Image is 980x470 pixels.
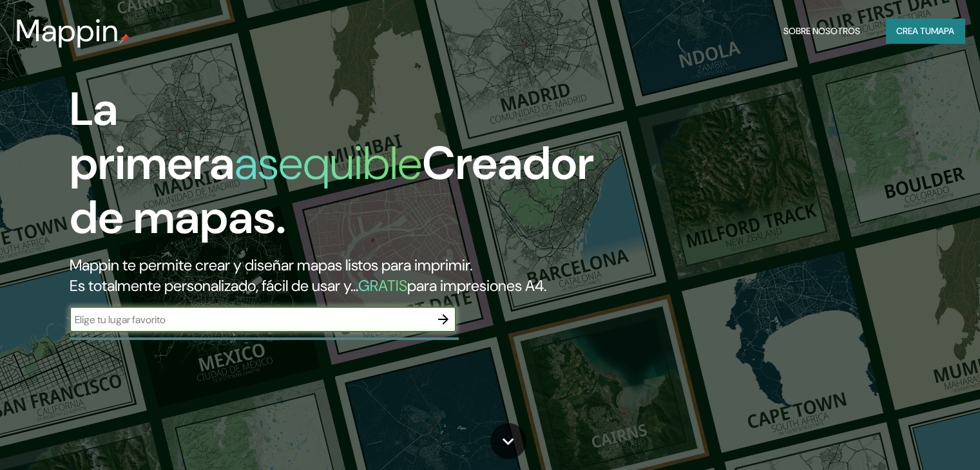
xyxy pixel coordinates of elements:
[70,133,594,247] font: Creador de mapas.
[119,33,130,44] img: pin de mapeo
[865,420,966,456] iframe: Help widget launcher
[70,276,358,296] font: Es totalmente personalizado, fácil de usar y...
[896,25,931,37] font: Crea tu
[70,255,472,275] font: Mappin te permite crear y diseñar mapas listos para imprimir.
[235,133,422,193] font: asequible
[778,19,865,43] button: Sobre nosotros
[407,276,546,296] font: para impresiones A4.
[70,312,430,327] input: Elige tu lugar favorito
[15,10,119,51] font: Mappin
[783,25,860,37] font: Sobre nosotros
[931,25,954,37] font: mapa
[70,79,235,193] font: La primera
[358,276,407,296] font: GRATIS
[886,19,965,43] button: Crea tumapa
